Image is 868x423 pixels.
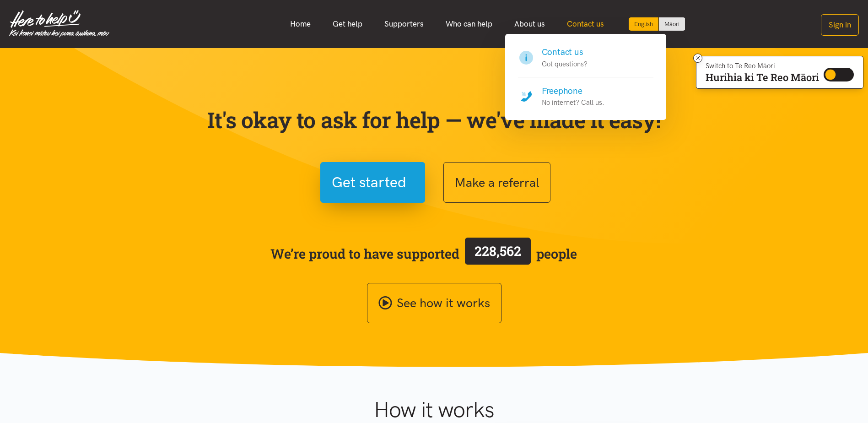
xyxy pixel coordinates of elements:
[459,236,536,271] a: 228,562
[706,63,819,69] p: Switch to Te Reo Māori
[320,162,425,203] button: Get started
[659,17,685,31] a: Switch to Te Reo Māori
[542,46,588,59] h4: Contact us
[542,59,588,70] p: Got questions?
[503,14,556,34] a: About us
[505,34,666,120] div: Contact us
[285,396,583,423] h1: How it works
[629,17,659,31] div: Current language
[322,14,373,34] a: Get help
[205,107,663,133] p: It's okay to ask for help — we've made it easy!
[279,14,322,34] a: Home
[435,14,503,34] a: Who can help
[367,283,501,324] a: See how it works
[542,97,604,108] p: No internet? Call us.
[373,14,435,34] a: Supporters
[556,14,615,34] a: Contact us
[270,236,577,271] span: We’re proud to have supported people
[706,73,819,81] p: Hurihia ki Te Reo Māori
[9,10,109,38] img: Home
[518,46,653,77] a: Contact us Got questions?
[821,14,859,36] button: Sign in
[542,85,604,98] h4: Freephone
[474,242,521,260] span: 228,562
[332,171,406,194] span: Get started
[443,162,550,203] button: Make a referral
[518,77,653,108] a: Freephone No internet? Call us.
[629,17,685,31] div: Language toggle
